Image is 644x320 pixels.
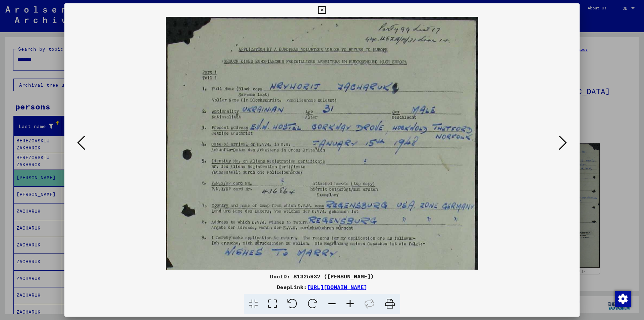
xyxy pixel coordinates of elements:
[270,273,374,280] font: DocID: 81325932 ([PERSON_NAME])
[307,284,367,290] a: [URL][DOMAIN_NAME]
[614,290,631,307] div: Change consent
[615,291,631,307] img: Change consent
[277,284,307,290] font: DeepLink:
